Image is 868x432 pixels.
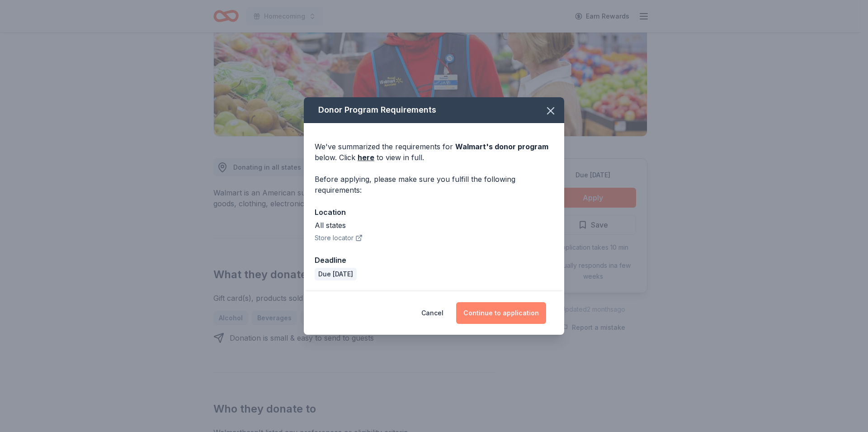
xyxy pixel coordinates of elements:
[315,141,553,163] div: We've summarized the requirements for below. Click to view in full.
[315,254,553,266] div: Deadline
[315,233,363,243] button: Store locator
[455,142,548,151] span: Walmart 's donor program
[315,220,553,231] div: All states
[315,174,553,195] div: Before applying, please make sure you fulfill the following requirements:
[304,97,564,123] div: Donor Program Requirements
[358,152,374,163] a: here
[315,206,553,218] div: Location
[456,302,546,324] button: Continue to application
[315,268,357,280] div: Due [DATE]
[421,302,443,324] button: Cancel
